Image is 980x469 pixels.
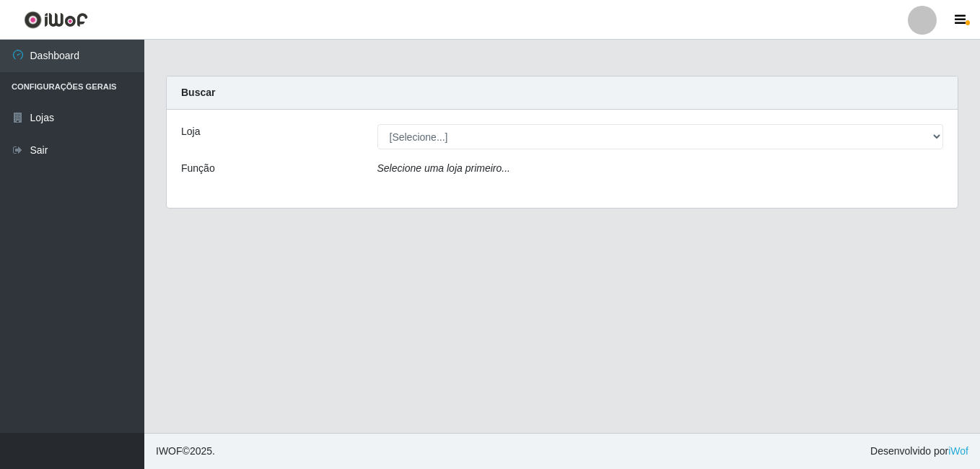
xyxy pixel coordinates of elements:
[181,161,215,176] label: Função
[948,445,968,457] a: iWof
[181,87,215,98] strong: Buscar
[156,444,215,459] span: © 2025 .
[156,445,183,457] span: IWOF
[870,444,968,459] span: Desenvolvido por
[181,124,200,139] label: Loja
[377,162,510,174] i: Selecione uma loja primeiro...
[24,11,88,29] img: CoreUI Logo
